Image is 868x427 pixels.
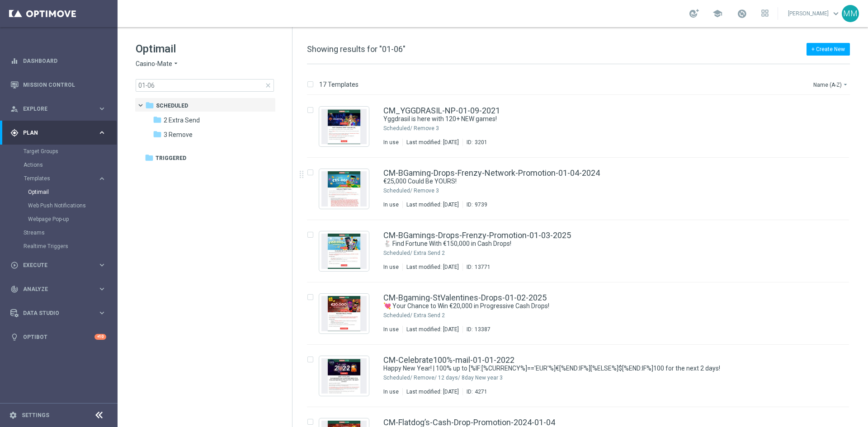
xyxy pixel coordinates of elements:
[98,174,106,183] i: keyboard_arrow_right
[321,171,367,206] img: 9739.jpeg
[145,101,154,110] i: folder
[156,154,186,162] span: Triggered
[10,309,98,317] div: Data Studio
[24,175,107,182] button: Templates keyboard_arrow_right
[24,161,94,169] a: Actions
[9,411,17,419] i: settings
[10,81,107,89] button: Mission Control
[10,261,19,269] i: play_circle_outline
[10,325,106,349] div: Optibot
[23,325,94,349] a: Optibot
[10,285,19,293] i: track_changes
[383,294,547,302] a: CM-Bgaming-StValentines-Drops-01-02-2025
[403,139,462,146] div: Last modified: [DATE]
[298,345,866,407] div: Press SPACE to select this row.
[23,49,106,73] a: Dashboard
[298,282,866,345] div: Press SPACE to select this row.
[164,116,200,124] span: 2 Extra Send
[94,334,106,340] div: +10
[383,263,399,271] div: In use
[383,115,790,123] a: Yggdrasil is here with 120+ NEW games!
[842,5,859,22] div: MM
[383,239,790,248] a: 🐇 Find Fortune With €150,000 in Cash Drops!
[23,73,106,97] a: Mission Control
[10,105,98,113] div: Explore
[10,333,19,341] i: lightbulb
[321,234,367,269] img: 13771.jpeg
[307,44,406,54] span: Showing results for "01-06"
[264,82,272,89] span: close
[383,107,500,115] a: CM_YGGDRASIL-NP-01-09-2021
[24,226,117,239] div: Streams
[156,102,188,110] span: Scheduled
[98,104,106,113] i: keyboard_arrow_right
[807,43,850,56] button: + Create New
[10,286,107,293] div: track_changes Analyze keyboard_arrow_right
[10,129,107,136] div: gps_fixed Plan keyboard_arrow_right
[136,60,172,68] span: Casino-Mate
[403,388,462,395] div: Last modified: [DATE]
[10,105,107,113] div: person_search Explore keyboard_arrow_right
[475,263,491,271] div: 13771
[383,201,399,208] div: In use
[10,261,98,269] div: Execute
[24,176,89,181] span: Templates
[383,125,412,132] div: Scheduled/
[28,199,117,212] div: Web Push Notifications
[831,9,841,19] span: keyboard_arrow_down
[403,326,462,333] div: Last modified: [DATE]
[383,356,514,364] a: CM-Celebrate100%-mail-01-01-2022
[383,177,790,186] a: €25,000 Could Be YOURS!
[98,261,106,269] i: keyboard_arrow_right
[321,296,367,331] img: 13387.jpeg
[10,285,98,293] div: Analyze
[462,388,487,395] div: ID:
[28,212,117,226] div: Webpage Pop-up
[383,302,811,310] div: 💘 Your Chance to Win €20,000 in Progressive Cash Drops!
[383,177,811,186] div: €25,000 Could Be YOURS!
[24,145,117,158] div: Target Groups
[24,148,94,155] a: Target Groups
[414,312,811,319] div: Scheduled/2 Extra Send
[475,388,487,395] div: 4271
[10,262,107,269] button: play_circle_outline Execute keyboard_arrow_right
[321,109,367,144] img: 3201.jpeg
[98,285,106,293] i: keyboard_arrow_right
[383,249,412,257] div: Scheduled/
[319,80,359,89] p: 17 Templates
[298,220,866,282] div: Press SPACE to select this row.
[475,326,491,333] div: 13387
[28,185,117,199] div: Optimail
[10,129,98,137] div: Plan
[24,243,94,250] a: Realtime Triggers
[462,326,491,333] div: ID:
[24,158,117,172] div: Actions
[10,49,106,73] div: Dashboard
[145,153,154,162] i: folder
[136,60,179,68] button: Casino-Mate arrow_drop_down
[10,333,107,341] div: lightbulb Optibot +10
[298,95,866,158] div: Press SPACE to select this row.
[172,60,179,68] i: arrow_drop_down
[712,9,722,19] span: school
[383,312,412,319] div: Scheduled/
[22,413,49,418] a: Settings
[10,310,107,317] button: Data Studio keyboard_arrow_right
[28,202,94,209] a: Web Push Notifications
[383,231,571,239] a: CM-BGamings-Drops-Frenzy-Promotion-01-03-2025
[28,216,94,223] a: Webpage Pop-up
[136,79,274,92] input: Search Template
[383,169,600,177] a: CM-BGaming-Drops-Frenzy-Network-Promotion-01-04-2024
[24,229,94,236] a: Streams
[383,239,811,248] div: 🐇 Find Fortune With €150,000 in Cash Drops!
[414,125,811,132] div: Scheduled/3 Remove
[136,42,274,56] h1: Optimail
[24,172,117,226] div: Templates
[475,201,487,208] div: 9739
[462,201,487,208] div: ID:
[475,139,487,146] div: 3201
[812,79,850,90] button: Name (A-Z)arrow_drop_down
